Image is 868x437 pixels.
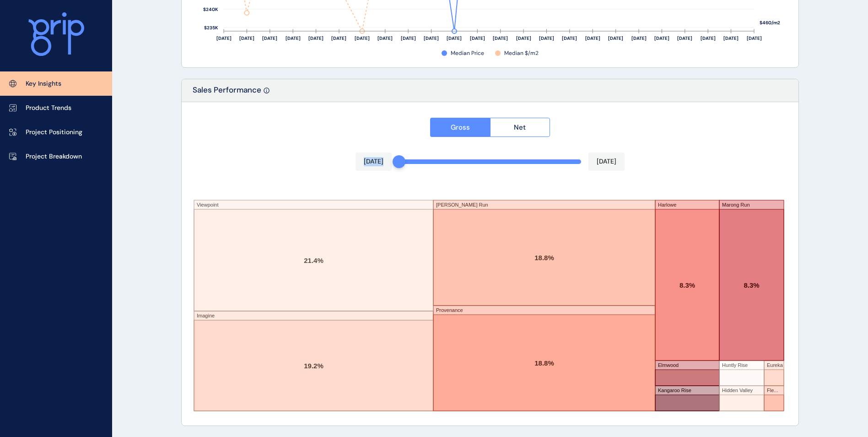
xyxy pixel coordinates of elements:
p: Sales Performance [193,85,261,102]
text: $460/m2 [760,20,780,26]
p: Key Insights [26,79,61,88]
p: Project Positioning [26,128,82,137]
span: Net [514,123,526,132]
p: [DATE] [364,157,383,166]
button: Net [490,118,550,137]
button: Gross [430,118,490,137]
p: Product Trends [26,104,71,113]
span: Median Price [451,49,484,57]
span: Gross [451,123,470,132]
p: [DATE] [597,157,616,166]
p: Project Breakdown [26,152,82,161]
span: Median $/m2 [504,49,539,57]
